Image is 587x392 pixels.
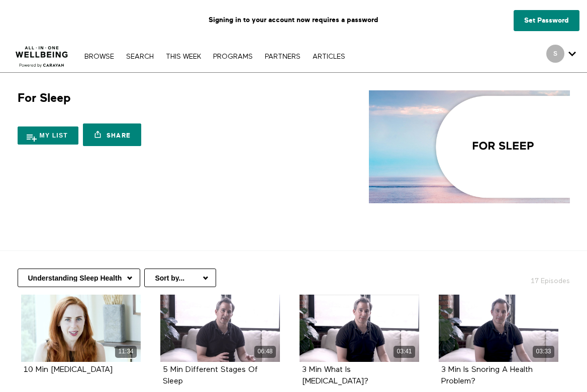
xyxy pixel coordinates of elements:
div: 03:41 [394,346,415,357]
a: 5 Min Different Stages Of Sleep [163,366,258,385]
a: Set Password [514,10,579,31]
button: My list [18,126,79,145]
img: For Sleep [369,90,570,203]
a: THIS WEEK [161,53,206,60]
a: 10 Min [MEDICAL_DATA] [24,366,113,373]
a: 10 Min Sleep Hygiene 11:34 [21,295,141,362]
div: 03:33 [533,346,554,357]
strong: 10 Min Sleep Hygiene [24,366,113,374]
nav: Primary [79,51,350,61]
a: 5 Min Different Stages Of Sleep 06:48 [160,295,280,362]
a: Share [83,123,141,146]
div: 06:48 [254,346,276,357]
div: 11:34 [115,346,137,357]
a: 3 Min Is Snoring A Health Problem? [441,366,533,385]
div: Secondary [539,40,583,72]
h1: For Sleep [18,90,71,106]
a: Browse [79,53,119,60]
a: ARTICLES [308,53,350,60]
strong: 3 Min What Is Obstructive Sleep Apnea? [302,366,368,385]
a: PROGRAMS [208,53,258,60]
a: 3 Min What Is [MEDICAL_DATA]? [302,366,368,385]
img: CARAVAN [12,39,72,69]
a: 3 Min Is Snoring A Health Problem? 03:33 [439,295,558,362]
h2: 17 Episodes [476,269,575,286]
a: PARTNERS [260,53,306,60]
a: Search [121,53,159,60]
strong: 5 Min Different Stages Of Sleep [163,366,258,385]
a: 3 Min What Is Obstructive Sleep Apnea? 03:41 [300,295,419,362]
p: Signing in to your account now requires a password [8,8,579,33]
strong: 3 Min Is Snoring A Health Problem? [441,366,533,385]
